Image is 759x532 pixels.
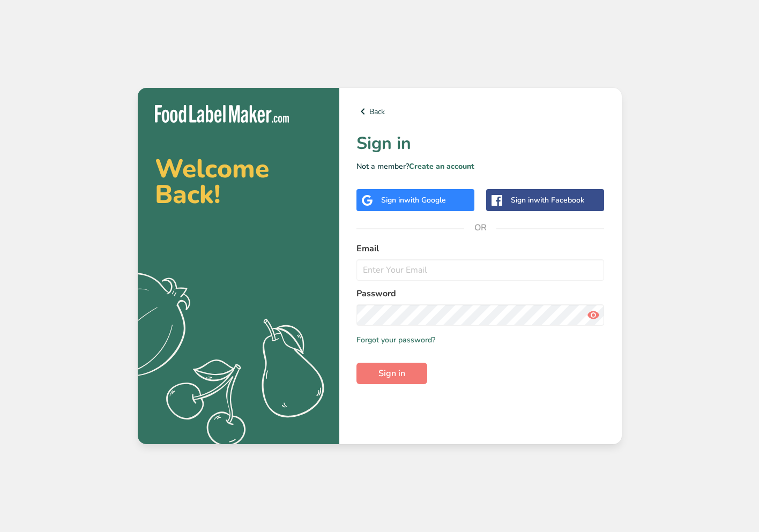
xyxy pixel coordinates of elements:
[378,367,405,380] span: Sign in
[356,287,605,300] label: Password
[511,194,584,206] div: Sign in
[464,212,496,244] span: OR
[356,161,605,172] p: Not a member?
[356,259,605,281] input: Enter Your Email
[381,194,446,206] div: Sign in
[356,334,435,346] a: Forgot your password?
[534,195,584,205] span: with Facebook
[409,161,474,171] a: Create an account
[356,105,605,118] a: Back
[155,156,322,207] h2: Welcome Back!
[404,195,446,205] span: with Google
[356,131,605,156] h1: Sign in
[155,105,289,123] img: Food Label Maker
[356,363,427,384] button: Sign in
[356,242,605,255] label: Email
